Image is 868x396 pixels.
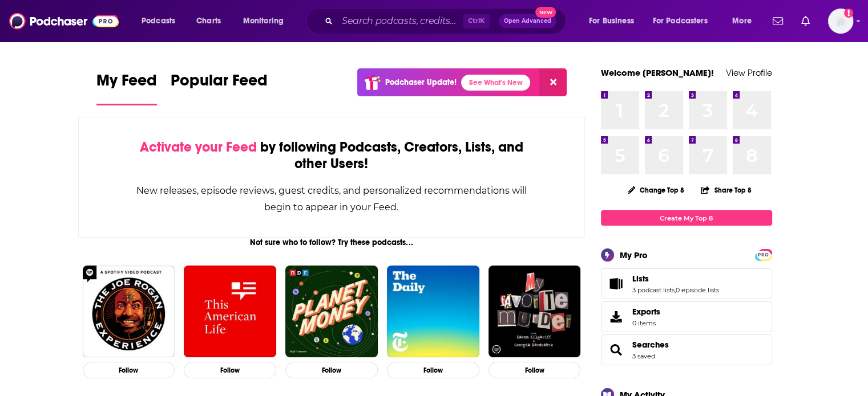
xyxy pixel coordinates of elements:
button: Change Top 8 [621,183,692,197]
span: Monitoring [243,13,284,29]
button: Show profile menu [828,9,853,34]
button: Follow [285,362,378,378]
a: Popular Feed [171,71,268,105]
div: New releases, episode reviews, guest credits, and personalized recommendations will begin to appe... [136,182,528,215]
span: Activate your Feed [140,138,257,156]
button: Follow [83,362,175,378]
button: open menu [235,12,298,30]
span: Charts [196,13,221,29]
a: Charts [189,12,228,30]
button: open menu [724,12,766,30]
span: Ctrl K [463,14,490,28]
a: Lists [632,273,719,284]
button: Open AdvancedNew [499,14,556,28]
span: Podcasts [142,13,175,29]
div: Not sure who to follow? Try these podcasts... [78,238,586,247]
div: My Pro [620,250,648,260]
svg: Add a profile image [844,9,853,18]
img: This American Life [184,266,276,358]
span: My Feed [96,71,157,97]
span: Open Advanced [504,18,551,24]
a: Show notifications dropdown [768,11,788,31]
a: Create My Top 8 [601,210,772,226]
img: The Daily [387,266,479,358]
span: More [732,13,752,29]
div: by following Podcasts, Creators, Lists, and other Users! [136,139,528,172]
button: open menu [134,12,190,30]
img: User Profile [828,9,853,34]
span: New [535,7,556,18]
button: open menu [581,12,648,30]
a: Show notifications dropdown [797,11,814,31]
span: For Business [589,13,634,29]
a: Lists [605,276,628,292]
button: Follow [184,362,276,378]
a: Searches [632,340,669,350]
img: Planet Money [285,266,378,358]
a: Searches [605,342,628,358]
span: For Podcasters [653,13,708,29]
span: Lists [601,268,772,299]
a: Exports [601,301,772,332]
div: Search podcasts, credits, & more... [317,8,577,34]
a: 3 saved [632,352,655,360]
span: Logged in as kristenfisher_dk [828,9,853,34]
span: PRO [757,251,770,259]
span: 0 items [632,319,660,327]
img: My Favorite Murder with Karen Kilgariff and Georgia Hardstark [488,266,581,358]
a: 3 podcast lists [632,286,675,294]
p: Podchaser Update! [385,77,457,87]
a: My Feed [96,71,157,105]
span: Exports [632,307,660,317]
span: Popular Feed [171,71,268,97]
span: Searches [601,334,772,365]
span: Exports [605,309,628,325]
span: , [675,286,676,294]
a: PRO [757,250,770,259]
button: Follow [488,362,581,378]
a: 0 episode lists [676,286,719,294]
a: View Profile [726,67,772,78]
a: See What's New [461,75,530,91]
a: Welcome [PERSON_NAME]! [601,67,714,78]
button: open menu [645,12,724,30]
input: Search podcasts, credits, & more... [337,12,463,30]
span: Lists [632,273,649,284]
img: Podchaser - Follow, Share and Rate Podcasts [9,10,119,32]
img: The Joe Rogan Experience [83,266,175,358]
button: Share Top 8 [700,179,752,201]
button: Follow [387,362,479,378]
